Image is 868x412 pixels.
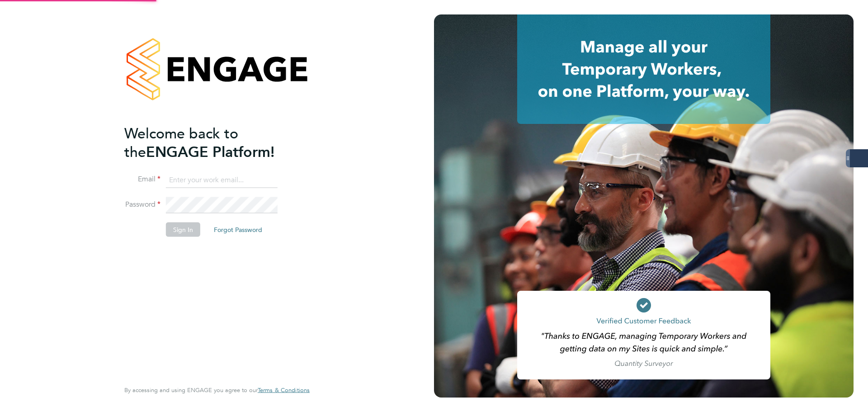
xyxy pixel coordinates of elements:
button: Forgot Password [207,223,269,237]
span: Welcome back to the [124,124,238,161]
input: Enter your work email... [166,172,278,188]
button: Sign In [166,223,200,237]
label: Password [124,200,160,209]
a: Terms & Conditions [258,387,310,394]
span: By accessing and using ENGAGE you agree to our [124,386,310,394]
h2: ENGAGE Platform! [124,124,301,161]
label: Email [124,175,160,184]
